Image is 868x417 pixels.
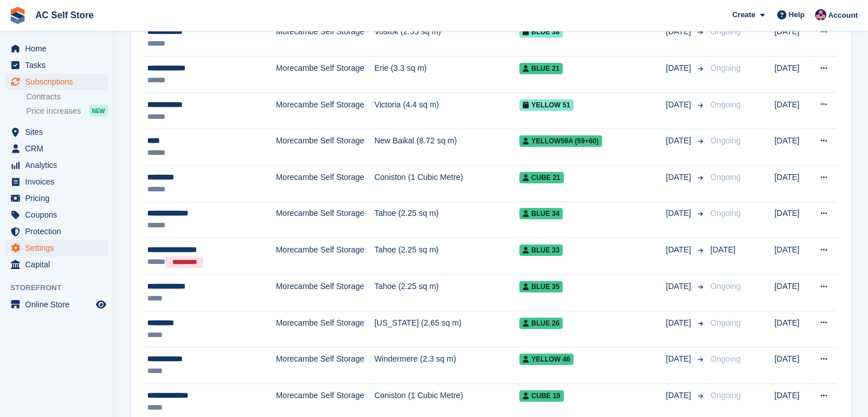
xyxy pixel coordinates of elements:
span: Help [789,9,805,21]
td: Tahoe (2.25 sq m) [374,275,519,311]
span: Blue 21 [519,63,563,74]
td: Tahoe (2.25 sq m) [374,202,519,238]
td: Morecambe Self Storage [276,238,374,275]
span: Create [732,9,755,21]
td: [DATE] [774,166,811,202]
span: Ongoing [710,391,741,400]
span: [DATE] [666,207,693,219]
td: [DATE] [774,202,811,238]
td: Morecambe Self Storage [276,129,374,166]
a: menu [6,57,108,73]
td: Coniston (1 Cubic Metre) [374,166,519,202]
span: Ongoing [710,318,741,327]
span: [DATE] [666,353,693,365]
div: NEW [89,105,108,117]
a: menu [6,240,108,256]
span: [DATE] [666,317,693,329]
span: Coupons [25,207,94,223]
td: Morecambe Self Storage [276,202,374,238]
span: Analytics [25,157,94,173]
span: Protection [25,223,94,239]
span: Account [828,10,858,21]
img: stora-icon-8386f47178a22dfd0bd8f6a31ec36ba5ce8667c1dd55bd0f319d3a0aa187defe.svg [9,7,26,24]
td: [DATE] [774,129,811,166]
a: menu [6,157,108,173]
td: Morecambe Self Storage [276,311,374,347]
span: [DATE] [666,62,693,74]
td: [DATE] [774,238,811,275]
span: Pricing [25,190,94,206]
span: [DATE] [666,171,693,183]
td: Tahoe (2.25 sq m) [374,238,519,275]
span: Cube 21 [519,172,564,183]
td: Morecambe Self Storage [276,93,374,129]
a: menu [6,296,108,312]
a: Preview store [94,298,108,311]
a: menu [6,74,108,90]
span: [DATE] [666,390,693,402]
td: Morecambe Self Storage [276,57,374,93]
span: Blue 26 [519,318,563,329]
a: menu [6,190,108,206]
span: Yellow 46 [519,354,574,365]
span: Blue 33 [519,244,563,256]
span: Ongoing [710,209,741,218]
td: Windermere (2.3 sq m) [374,347,519,384]
span: [DATE] [666,280,693,292]
a: menu [6,41,108,57]
span: Storefront [10,282,114,294]
span: Ongoing [710,282,741,291]
span: CRM [25,141,94,157]
span: Ongoing [710,354,741,363]
span: Cube 19 [519,390,564,402]
span: Ongoing [710,27,741,36]
span: Blue 38 [519,26,563,38]
a: Contracts [26,91,108,102]
td: [DATE] [774,20,811,57]
td: Vostok (2.55 sq m) [374,20,519,57]
span: Blue 34 [519,208,563,219]
td: [DATE] [774,347,811,384]
span: Ongoing [710,63,741,73]
span: Home [25,41,94,57]
span: Tasks [25,57,94,73]
td: Erie (3.3 sq m) [374,57,519,93]
td: Morecambe Self Storage [276,275,374,311]
td: [DATE] [774,275,811,311]
span: Invoices [25,174,94,190]
span: Ongoing [710,173,741,182]
span: Ongoing [710,136,741,145]
img: Ted Cox [815,9,826,21]
span: Capital [25,256,94,272]
span: Settings [25,240,94,256]
td: [DATE] [774,57,811,93]
a: menu [6,256,108,272]
span: Online Store [25,296,94,312]
span: [DATE] [666,135,693,147]
td: [DATE] [774,311,811,347]
td: Morecambe Self Storage [276,347,374,384]
a: menu [6,223,108,239]
span: Blue 35 [519,281,563,292]
span: [DATE] [710,245,736,254]
span: [DATE] [666,244,693,256]
a: Price increases NEW [26,105,108,117]
span: Yellow 51 [519,99,574,111]
a: menu [6,124,108,140]
span: Price increases [26,106,81,117]
span: [DATE] [666,26,693,38]
td: Morecambe Self Storage [276,166,374,202]
span: Subscriptions [25,74,94,90]
span: Sites [25,124,94,140]
a: menu [6,174,108,190]
a: menu [6,207,108,223]
a: AC Self Store [31,6,98,25]
a: menu [6,141,108,157]
span: Yellow59a (59+60) [519,135,602,147]
td: New Baikal (8.72 sq m) [374,129,519,166]
td: Morecambe Self Storage [276,20,374,57]
span: Ongoing [710,100,741,109]
td: Victoria (4.4 sq m) [374,93,519,129]
span: [DATE] [666,99,693,111]
td: [US_STATE] (2.65 sq m) [374,311,519,347]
